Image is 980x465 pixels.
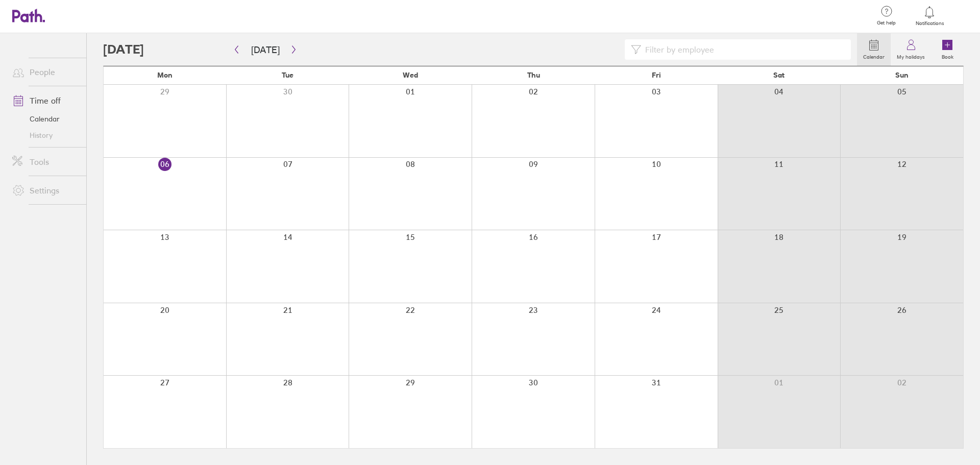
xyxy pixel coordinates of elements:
span: Tue [282,71,293,79]
a: Calendar [857,33,891,66]
span: Get help [870,20,903,26]
label: Calendar [857,51,891,60]
a: My holidays [891,33,931,66]
span: Wed [403,71,418,79]
label: My holidays [891,51,931,60]
a: Time off [4,90,86,111]
input: Filter by employee [641,40,845,59]
a: History [4,127,86,143]
a: Tools [4,152,86,172]
span: Thu [527,71,540,79]
span: Sun [895,71,909,79]
span: Notifications [913,20,946,27]
span: Fri [652,71,661,79]
a: Calendar [4,111,86,127]
span: Mon [157,71,173,79]
a: People [4,62,86,82]
label: Book [936,51,960,60]
span: Sat [773,71,785,79]
a: Notifications [913,5,946,27]
button: [DATE] [243,41,288,58]
a: Book [931,33,964,66]
a: Settings [4,180,86,201]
